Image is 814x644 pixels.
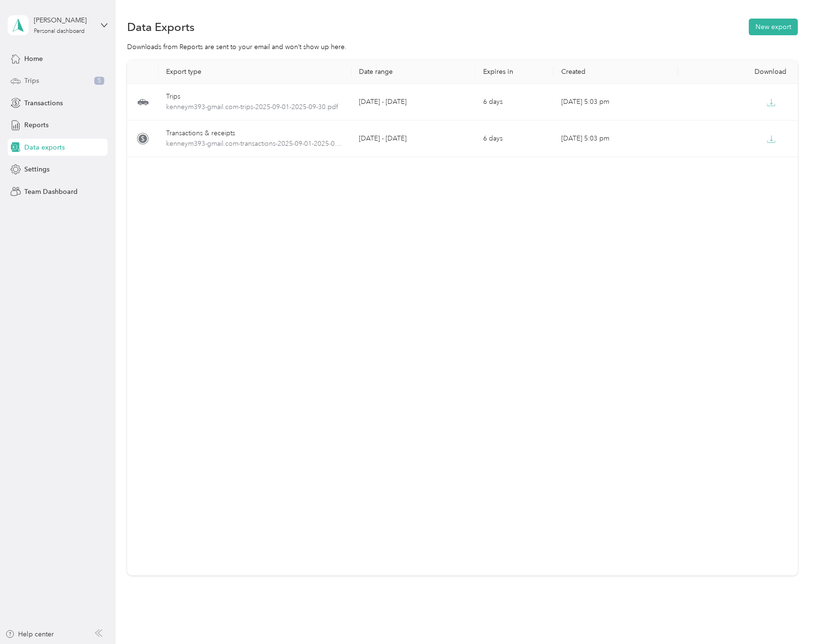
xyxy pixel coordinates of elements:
button: Help center [5,629,54,639]
th: Date range [351,60,476,84]
span: Data exports [24,142,65,152]
span: Team Dashboard [24,187,78,197]
iframe: Everlance-gr Chat Button Frame [761,591,814,644]
span: 5 [94,77,104,85]
span: kenneym393-gmail.com-transactions-2025-09-01-2025-09-30.pdf [166,139,344,149]
td: [DATE] - [DATE] [351,84,476,121]
div: [PERSON_NAME] [34,15,93,25]
span: kenneym393-gmail.com-trips-2025-09-01-2025-09-30.pdf [166,102,344,112]
td: 6 days [476,84,553,121]
th: Created [554,60,678,84]
button: New export [749,19,798,35]
div: Downloads from Reports are sent to your email and won’t show up here. [127,42,797,52]
div: Personal dashboard [34,29,85,34]
td: [DATE] 5:03 pm [554,84,678,121]
h1: Data Exports [127,22,195,32]
td: [DATE] 5:03 pm [554,121,678,157]
div: Download [685,68,794,76]
th: Expires in [476,60,553,84]
span: Trips [24,76,39,86]
span: Reports [24,120,49,130]
div: Transactions & receipts [166,128,344,139]
th: Export type [159,60,351,84]
span: Home [24,54,43,64]
td: [DATE] - [DATE] [351,121,476,157]
span: Settings [24,164,50,174]
div: Trips [166,91,344,102]
span: Transactions [24,98,63,108]
td: 6 days [476,121,553,157]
